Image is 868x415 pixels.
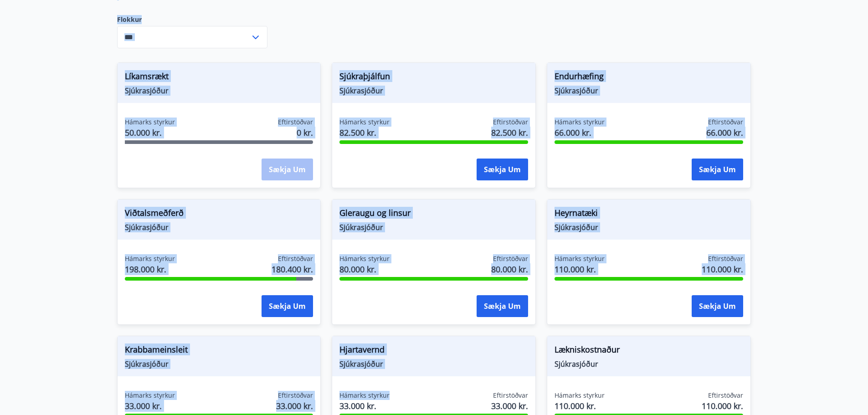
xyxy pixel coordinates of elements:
span: Endurhæfing [555,70,743,86]
span: Sjúkrasjóður [125,222,313,232]
span: Hámarks styrkur [555,391,605,400]
span: 110.000 kr. [702,263,743,275]
span: 50.000 kr. [125,127,175,138]
span: Sjúkrasjóður [555,86,743,96]
span: Eftirstöðvar [493,118,528,127]
span: 66.000 kr. [706,127,743,138]
button: Sækja um [262,295,313,317]
span: Lækniskostnaður [555,343,743,359]
button: Sækja um [692,295,743,317]
span: Eftirstöðvar [708,391,743,400]
span: Heyrnatæki [555,207,743,222]
span: 198.000 kr. [125,263,175,275]
span: Eftirstöðvar [278,254,313,263]
span: Eftirstöðvar [278,391,313,400]
span: 33.000 kr. [491,400,528,412]
span: Hámarks styrkur [125,391,175,400]
span: 110.000 kr. [555,400,605,412]
span: Sjúkrasjóður [125,359,313,369]
span: Hámarks styrkur [125,254,175,263]
span: 80.000 kr. [339,263,390,275]
span: Eftirstöðvar [493,254,528,263]
span: 33.000 kr. [339,400,390,412]
span: 66.000 kr. [555,127,605,138]
span: Eftirstöðvar [278,118,313,127]
span: Eftirstöðvar [708,254,743,263]
span: 33.000 kr. [125,400,175,412]
span: Hámarks styrkur [555,254,605,263]
span: Krabbameinsleit [125,343,313,359]
span: Hjartavernd [339,343,528,359]
span: Sjúkrasjóður [125,86,313,96]
span: 33.000 kr. [276,400,313,412]
span: Sjúkrasjóður [555,359,743,369]
span: Hámarks styrkur [339,118,390,127]
span: Hámarks styrkur [555,118,605,127]
span: Hámarks styrkur [339,254,390,263]
span: Sjúkrasjóður [339,359,528,369]
span: Líkamsrækt [125,70,313,86]
button: Sækja um [477,295,528,317]
span: Sjúkrasjóður [555,222,743,232]
span: Viðtalsmeðferð [125,207,313,222]
span: 82.500 kr. [339,127,390,138]
span: Eftirstöðvar [493,391,528,400]
label: Flokkur [117,15,267,24]
span: Sjúkrasjóður [339,86,528,96]
span: 110.000 kr. [555,263,605,275]
span: Sjúkraþjálfun [339,70,528,86]
span: Hámarks styrkur [125,118,175,127]
button: Sækja um [477,159,528,180]
span: 0 kr. [297,127,313,138]
span: Eftirstöðvar [708,118,743,127]
span: 110.000 kr. [702,400,743,412]
span: 82.500 kr. [491,127,528,138]
button: Sækja um [692,159,743,180]
span: 180.400 kr. [272,263,313,275]
span: Gleraugu og linsur [339,207,528,222]
span: Hámarks styrkur [339,391,390,400]
span: 80.000 kr. [491,263,528,275]
span: Sjúkrasjóður [339,222,528,232]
